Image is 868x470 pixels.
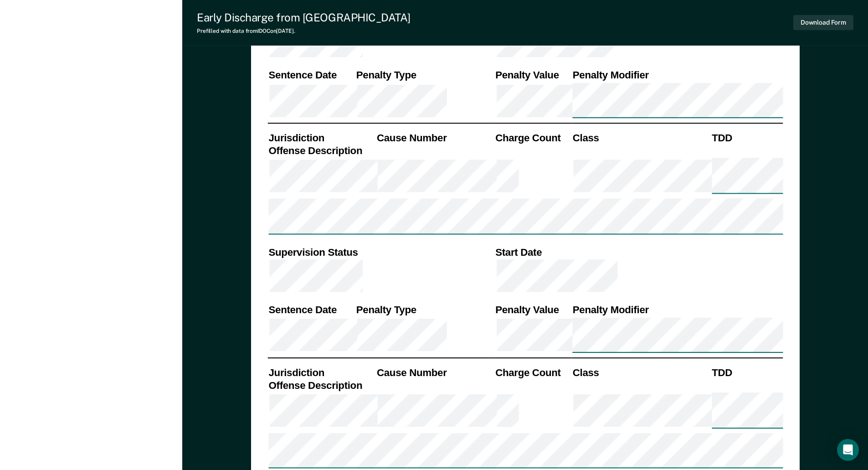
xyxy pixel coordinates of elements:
[355,69,494,82] th: Penalty Type
[571,366,710,379] th: Class
[793,15,853,30] button: Download Form
[267,131,376,144] th: Jurisdiction
[267,304,355,317] th: Sentence Date
[494,246,783,259] th: Start Date
[494,69,572,82] th: Penalty Value
[837,439,859,461] div: Open Intercom Messenger
[571,131,710,144] th: Class
[494,366,572,379] th: Charge Count
[571,69,783,82] th: Penalty Modifier
[571,304,783,317] th: Penalty Modifier
[267,366,376,379] th: Jurisdiction
[197,11,411,24] div: Early Discharge from [GEOGRAPHIC_DATA]
[711,366,783,379] th: TDD
[355,304,494,317] th: Penalty Type
[267,69,355,82] th: Sentence Date
[267,379,376,392] th: Offense Description
[375,366,494,379] th: Cause Number
[711,131,783,144] th: TDD
[267,246,494,259] th: Supervision Status
[375,131,494,144] th: Cause Number
[197,28,411,34] div: Prefilled with data from IDOC on [DATE] .
[267,144,376,157] th: Offense Description
[494,304,572,317] th: Penalty Value
[494,131,572,144] th: Charge Count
